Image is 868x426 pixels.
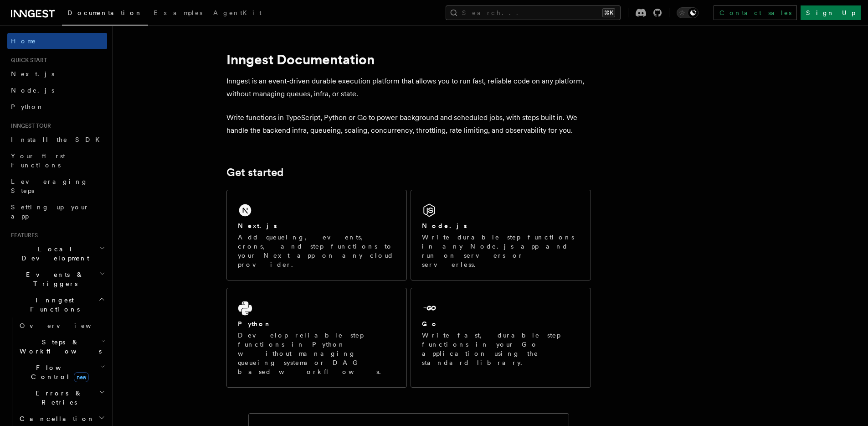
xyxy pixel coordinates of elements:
[446,5,621,20] button: Search...⌘K
[801,5,861,20] a: Sign Up
[422,221,467,230] h2: Node.js
[238,319,272,328] h2: Python
[7,244,99,263] span: Local Development
[11,152,65,169] span: Your first Functions
[11,36,36,46] span: Home
[154,9,202,16] span: Examples
[411,190,591,281] a: Node.jsWrite durable step functions in any Node.js app and run on servers or serverless.
[238,221,277,230] h2: Next.js
[16,363,100,381] span: Flow Control
[11,87,54,94] span: Node.js
[11,136,105,143] span: Install the SDK
[238,233,395,269] p: Add queueing, events, crons, and step functions to your Next app on any cloud provider.
[7,99,107,115] a: Python
[16,389,99,407] span: Errors & Retries
[7,296,98,314] span: Inngest Functions
[7,173,107,199] a: Leveraging Steps
[602,8,615,17] kbd: ⌘K
[11,103,44,110] span: Python
[213,9,262,16] span: AgentKit
[7,66,107,82] a: Next.js
[7,131,107,148] a: Install the SDK
[148,3,208,25] a: Examples
[16,334,107,359] button: Steps & Workflows
[16,414,95,423] span: Cancellation
[67,9,143,16] span: Documentation
[16,338,102,356] span: Steps & Workflows
[11,70,54,78] span: Next.js
[422,233,580,269] p: Write durable step functions in any Node.js app and run on servers or serverless.
[226,166,283,179] a: Get started
[7,57,47,64] span: Quick start
[7,266,107,292] button: Events & Triggers
[7,270,99,288] span: Events & Triggers
[226,288,407,388] a: PythonDevelop reliable step functions in Python without managing queueing systems or DAG based wo...
[411,288,591,388] a: GoWrite fast, durable step functions in your Go application using the standard library.
[74,372,89,382] span: new
[7,122,51,130] span: Inngest tour
[20,322,113,329] span: Overview
[7,292,107,317] button: Inngest Functions
[16,385,107,410] button: Errors & Retries
[714,5,797,20] a: Contact sales
[226,75,591,100] p: Inngest is an event-driven durable execution platform that allows you to run fast, reliable code ...
[7,33,107,49] a: Home
[62,3,148,26] a: Documentation
[422,331,580,367] p: Write fast, durable step functions in your Go application using the standard library.
[11,178,88,194] span: Leveraging Steps
[7,241,107,266] button: Local Development
[226,111,591,137] p: Write functions in TypeScript, Python or Go to power background and scheduled jobs, with steps bu...
[7,82,107,99] a: Node.js
[7,232,38,239] span: Features
[7,199,107,224] a: Setting up your app
[208,3,267,25] a: AgentKit
[16,359,107,385] button: Flow Controlnew
[16,317,107,334] a: Overview
[226,51,591,68] h1: Inngest Documentation
[677,7,699,18] button: Toggle dark mode
[238,331,395,376] p: Develop reliable step functions in Python without managing queueing systems or DAG based workflows.
[226,190,407,281] a: Next.jsAdd queueing, events, crons, and step functions to your Next app on any cloud provider.
[7,148,107,173] a: Your first Functions
[11,203,89,220] span: Setting up your app
[422,319,438,328] h2: Go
